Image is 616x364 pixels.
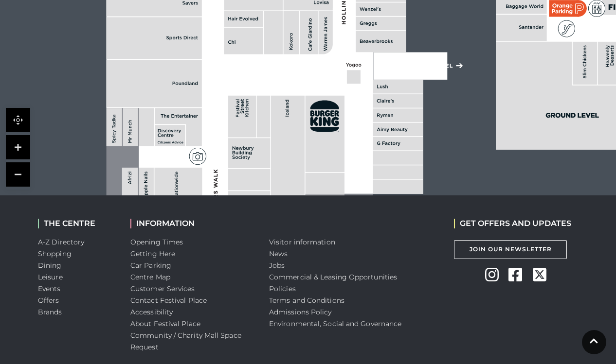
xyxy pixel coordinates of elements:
a: Environmental, Social and Governance [269,319,401,328]
a: Admissions Policy [269,308,332,316]
a: Join Our Newsletter [454,240,567,259]
h2: GET OFFERS AND UPDATES [454,219,571,228]
a: Commercial & Leasing Opportunities [269,273,397,281]
a: Jobs [269,261,285,270]
a: Car Parking [130,261,171,270]
a: Centre Map [130,273,170,281]
a: Customer Services [130,284,195,293]
a: Shopping [38,249,72,258]
a: Visitor information [269,238,335,246]
a: About Festival Place [130,319,200,328]
a: Opening Times [130,238,183,246]
a: Accessibility [130,308,173,316]
a: Events [38,284,61,293]
a: Brands [38,308,62,316]
a: Offers [38,296,59,305]
h2: INFORMATION [130,219,254,228]
a: Dining [38,261,62,270]
a: Terms and Conditions [269,296,344,305]
h2: THE CENTRE [38,219,116,228]
a: Getting Here [130,249,175,258]
a: Contact Festival Place [130,296,207,305]
a: Policies [269,284,296,293]
a: Leisure [38,273,63,281]
a: A-Z Directory [38,238,84,246]
a: News [269,249,288,258]
a: Community / Charity Mall Space Request [130,331,241,351]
